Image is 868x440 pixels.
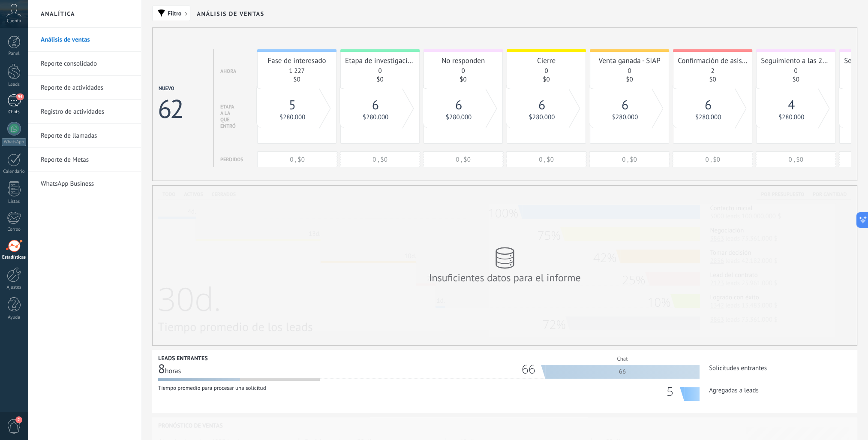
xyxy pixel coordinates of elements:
a: $0 [709,75,716,84]
li: WhatsApp Business [28,172,141,196]
div: 0 , $0 [340,156,420,164]
div: Correo [2,227,27,232]
a: 0 [544,67,548,75]
div: 5 [667,387,680,396]
button: Filtro [152,6,190,21]
div: Ayuda [2,315,27,320]
div: Nuevo [159,85,182,92]
div: Estadísticas [2,255,27,260]
div: 0 , $0 [756,156,835,164]
div: Calendario [2,169,27,175]
a: $280.000 [446,113,472,121]
div: Etapa a la que entró [220,104,236,130]
a: 6 [372,103,379,112]
div: 0 , $0 [258,156,337,164]
li: Reporte consolidado [28,52,141,76]
a: $0 [626,75,633,84]
a: $280.000 [529,113,555,121]
a: 0 [461,67,465,75]
span: 8 [158,361,165,377]
div: Listas [2,199,27,205]
a: $0 [460,75,466,84]
div: Tiempo promedio para procesar una solicitud [158,382,368,392]
div: Insuficientes datos para el informe [428,271,582,284]
span: Agregadas a leads [700,386,759,395]
a: $280.000 [778,113,804,121]
li: Registro de actividades [28,100,141,124]
li: Análisis de ventas [28,28,141,52]
li: Reporte de llamadas [28,124,141,148]
a: $280.000 [363,113,388,121]
a: $0 [376,75,383,84]
a: 6 [538,103,545,112]
a: Reporte de actividades [41,76,132,100]
a: $280.000 [612,113,638,121]
span: Cuenta [7,18,21,24]
span: 6 [372,96,379,113]
div: Venta ganada - SIAP [595,56,664,65]
div: horas [158,361,368,377]
a: 5 [289,103,296,112]
div: 62 [158,92,182,125]
div: 0 , $0 [590,156,669,164]
a: Registro de actividades [41,100,132,124]
span: 6 [455,96,462,113]
a: $0 [293,75,300,84]
span: 2 [15,416,22,423]
a: $280.000 [695,113,721,121]
div: 0 , $0 [423,156,503,164]
a: 1 227 [289,67,305,75]
a: $0 [792,75,799,84]
a: Análisis de ventas [41,28,132,52]
li: Reporte de actividades [28,76,141,100]
a: $280.000 [279,113,305,121]
div: Chats [2,109,27,115]
a: 0 [628,67,631,75]
div: Etapa de investigación [345,56,415,65]
span: 4 [788,96,795,113]
a: 0 [794,67,797,75]
span: 6 [538,96,545,113]
div: Cierre [511,56,581,65]
div: No responden [428,56,498,65]
div: 66 [522,365,542,374]
div: 0 , $0 [673,156,752,164]
div: Leads [2,82,27,87]
div: Ajustes [2,285,27,290]
a: WhatsApp Business [41,172,132,196]
span: 5 [289,96,296,113]
div: Perdidos [220,157,243,163]
a: 6 [622,103,628,112]
div: Confirmación de asistencia [678,56,748,65]
div: Leads Entrantes [158,354,208,362]
span: 6 [622,96,628,113]
a: 0 [378,67,381,75]
a: 2 [711,67,714,75]
div: WhatsApp [2,138,26,146]
div: 0 , $0 [507,156,586,164]
a: 6 [705,103,712,112]
li: Reporte de Metas [28,148,141,172]
a: 4 [788,103,795,112]
div: Panel [2,51,27,57]
a: $0 [543,75,550,84]
span: Solicitudes entrantes [700,364,767,372]
a: Reporte de Metas [41,148,132,172]
a: 6 [455,103,462,112]
div: Chat [545,352,700,366]
div: Seguimiento a las 24 horas [761,56,831,65]
a: Reporte de llamadas [41,124,132,148]
span: 6 [705,96,712,113]
div: Ahora [220,68,236,75]
div: Fase de interesado [262,56,332,65]
span: 94 [16,93,24,100]
div: 66 [545,365,700,379]
a: Reporte consolidado [41,52,132,76]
